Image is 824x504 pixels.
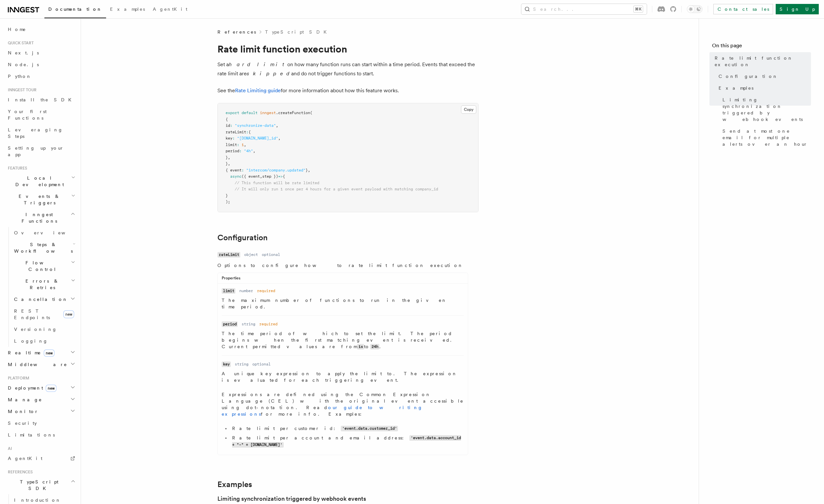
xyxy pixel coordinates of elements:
[5,429,77,441] a: Limitations
[5,417,77,429] a: Security
[235,362,248,367] dd: string
[5,87,37,93] span: Inngest tour
[230,425,464,432] li: Rate limit per customer id:
[716,82,811,94] a: Examples
[8,50,39,55] span: Next.js
[242,168,244,172] span: :
[44,2,106,18] a: Documentation
[46,385,56,392] span: new
[252,362,271,367] dd: optional
[5,347,77,359] button: Realtimenew
[5,211,71,224] span: Inngest Functions
[244,149,253,153] span: "4h"
[14,327,57,332] span: Versioning
[228,155,230,160] span: ,
[8,26,26,33] span: Home
[217,262,468,269] p: Options to configure how to rate limit function execution
[308,168,310,172] span: ,
[283,174,285,179] span: {
[230,435,464,448] li: Rate limit per account and email address:
[11,296,68,303] span: Cancellation
[722,128,811,147] span: Send at most one email for multiple alerts over an hour
[217,86,479,95] p: See the for more information about how this feature works.
[217,29,256,35] span: References
[720,125,811,150] a: Send at most one email for multiple alerts over an hour
[222,405,423,417] a: our guide to writing expressions
[5,166,27,171] span: Features
[222,362,231,367] code: key
[8,109,47,121] span: Your first Functions
[226,149,239,153] span: period
[239,288,253,293] dd: number
[5,172,77,190] button: Local Development
[8,62,39,67] span: Node.js
[5,469,33,475] span: References
[217,480,252,489] a: Examples
[237,136,278,141] span: "[DOMAIN_NAME]_id"
[5,359,77,370] button: Middleware
[11,305,77,323] a: REST Endpointsnew
[226,161,228,166] span: }
[259,321,277,327] dd: required
[14,338,48,344] span: Logging
[5,446,12,451] span: AI
[719,85,753,91] span: Examples
[276,111,310,115] span: .createFunction
[253,149,255,153] span: ,
[235,123,276,128] span: "synchronize-data"
[357,344,364,349] code: 1s
[5,23,77,35] a: Home
[14,230,81,235] span: Overview
[14,497,61,503] span: Introduction
[11,293,77,305] button: Cancellation
[44,349,55,357] span: new
[11,335,77,347] a: Logging
[5,396,42,403] span: Manage
[713,4,773,14] a: Contact sales
[5,106,77,124] a: Your first Functions
[719,73,778,80] span: Configuration
[461,105,476,114] button: Copy
[242,321,255,327] dd: string
[720,94,811,125] a: Limiting synchronization triggered by webhook events
[226,155,228,160] span: }
[226,168,242,172] span: { event
[222,330,464,350] p: The time period of which to set the limit. The period begins when the first matching event is rec...
[262,174,278,179] span: step })
[153,7,187,12] span: AgentKit
[260,174,262,179] span: ,
[232,136,235,141] span: :
[5,376,29,381] span: Platform
[5,385,56,391] span: Deployment
[222,288,235,294] code: limit
[235,181,319,185] span: // This function will be rate limited
[8,421,37,426] span: Security
[5,394,77,406] button: Manage
[222,370,464,383] p: A unique key expression to apply the limit to. The expression is evaluated for each triggering ev...
[110,7,145,12] span: Examples
[239,149,242,153] span: :
[246,168,306,172] span: "intercom/company.updated"
[63,310,74,318] span: new
[8,97,75,102] span: Install the SDK
[5,209,77,227] button: Inngest Functions
[5,476,77,494] button: TypeScript SDK
[8,432,55,437] span: Limitations
[722,96,811,123] span: Limiting synchronization triggered by webhook events
[48,7,102,12] span: Documentation
[5,452,77,464] a: AgentKit
[260,111,276,115] span: inngest
[715,55,811,68] span: Rate limit function execution
[217,233,268,242] a: Configuration
[235,87,281,94] a: Rate Limiting guide
[228,161,230,166] span: ,
[11,275,77,293] button: Errors & Retries
[222,297,464,310] p: The maximum number of functions to run in the given time period.
[5,40,34,46] span: Quick start
[11,323,77,335] a: Versioning
[248,130,251,134] span: {
[226,123,230,128] span: id
[687,5,703,13] button: Toggle dark mode
[230,174,242,179] span: async
[242,111,258,115] span: default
